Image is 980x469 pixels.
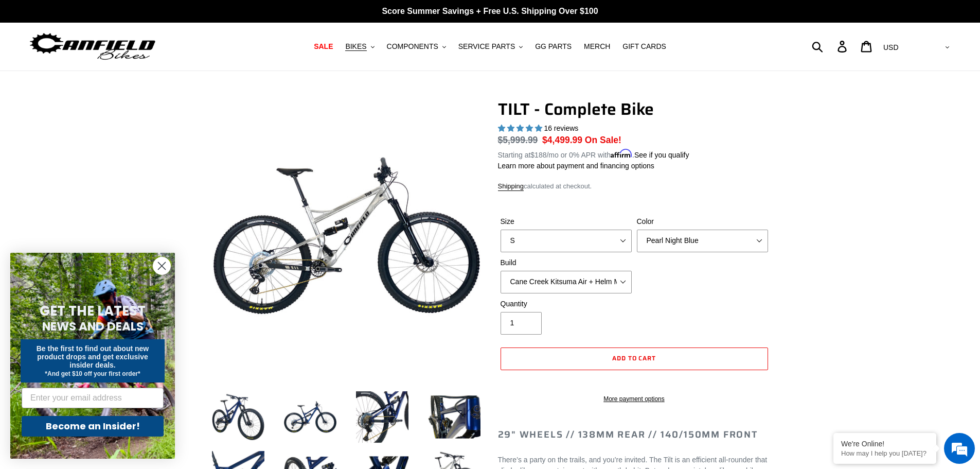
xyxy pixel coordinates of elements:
a: See if you qualify - Learn more about Affirm Financing (opens in modal) [634,151,689,159]
div: calculated at checkout. [498,181,771,192]
img: d_696896380_company_1647369064580_696896380 [33,51,59,77]
button: Become an Insider! [22,416,164,437]
span: Add to cart [612,353,656,363]
div: Minimize live chat window [169,5,193,30]
h1: TILT - Complete Bike [498,99,771,119]
button: Add to cart [501,348,768,370]
a: Shipping [498,182,524,191]
span: SALE [314,42,333,51]
input: Search [817,35,844,58]
span: 5.00 stars [498,124,544,132]
img: Load image into Gallery viewer, TILT - Complete Bike [210,389,266,445]
textarea: Type your message and hit 'Enter' [5,281,196,317]
span: COMPONENTS [387,42,438,51]
span: *And get $10 off your first order* [45,370,140,377]
span: BIKES [345,42,366,51]
img: Load image into Gallery viewer, TILT - Complete Bike [354,389,411,445]
p: Starting at /mo or 0% APR with . [498,147,689,161]
span: SERVICE PARTS [458,42,515,51]
span: NEWS AND DEALS [42,318,144,335]
a: GG PARTS [530,40,577,54]
button: Close dialog [153,257,171,275]
span: MERCH [584,42,610,51]
span: $4,499.99 [542,135,582,145]
button: SERVICE PARTS [453,40,528,54]
s: $5,999.99 [498,135,538,145]
span: We're online! [60,130,142,234]
label: Size [501,216,632,227]
img: Load image into Gallery viewer, TILT - Complete Bike [282,389,338,445]
label: Build [501,257,632,268]
a: SALE [309,40,338,54]
input: Enter your email address [22,388,164,408]
div: Chat with us now [69,58,188,71]
label: Quantity [501,299,632,309]
a: Learn more about payment and financing options [498,162,654,170]
a: GIFT CARDS [617,40,671,54]
span: 16 reviews [544,124,578,132]
span: On Sale! [585,133,621,147]
span: GG PARTS [535,42,572,51]
h2: 29" Wheels // 138mm Rear // 140/150mm Front [498,429,771,441]
span: GET THE LATEST [40,302,146,320]
span: $188 [530,151,546,159]
span: GIFT CARDS [622,42,666,51]
img: Load image into Gallery viewer, TILT - Complete Bike [426,389,483,445]
div: We're Online! [841,440,929,448]
label: Color [637,216,768,227]
span: Be the first to find out about new product drops and get exclusive insider deals. [37,344,149,369]
a: More payment options [501,394,768,404]
button: BIKES [340,40,379,54]
div: Navigation go back [11,57,27,72]
a: MERCH [579,40,615,54]
p: How may I help you today? [841,449,929,457]
button: COMPONENTS [382,40,451,54]
span: Affirm [611,149,632,158]
img: Canfield Bikes [28,30,157,63]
